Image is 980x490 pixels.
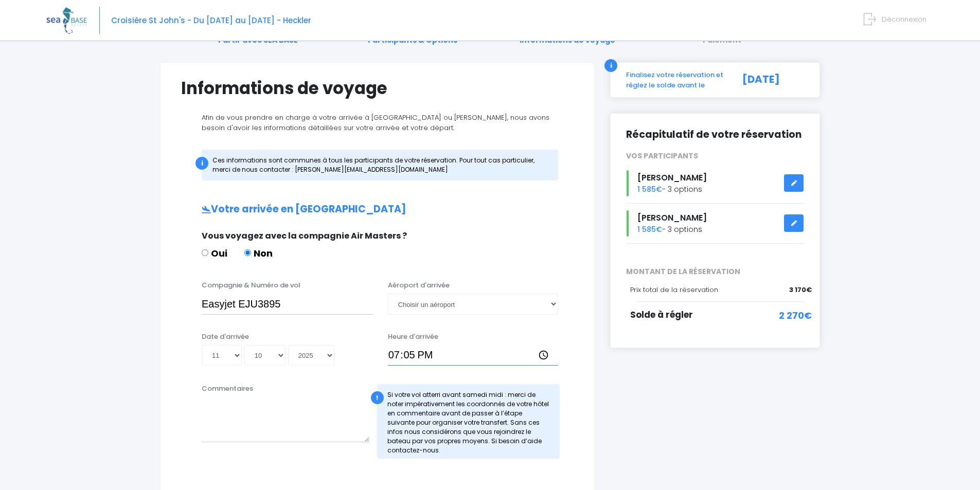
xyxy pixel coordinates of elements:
[202,246,227,260] label: Oui
[377,384,560,459] div: Si votre vol atterri avant samedi midi : merci de noter impérativement les coordonnés de votre hô...
[202,230,407,242] span: Vous voyagez avec la compagnie Air Masters ?
[195,157,208,170] div: i
[371,391,384,404] div: !
[618,170,812,196] div: - 3 options
[181,113,574,133] p: Afin de vous prendre en charge à votre arrivée à [GEOGRAPHIC_DATA] ou [PERSON_NAME], nous avons b...
[181,78,574,98] h1: Informations de voyage
[630,308,693,321] span: Solde à régler
[244,246,273,260] label: Non
[604,59,617,72] div: i
[630,285,718,295] span: Prix total de la réservation
[637,224,662,234] span: 1 585€
[202,384,253,394] label: Commentaires
[202,249,208,256] input: Oui
[181,204,574,215] h2: Votre arrivée en [GEOGRAPHIC_DATA]
[731,70,812,90] div: [DATE]
[202,150,558,180] div: Ces informations sont communes à tous les participants de votre réservation. Pour tout cas partic...
[618,266,812,277] span: MONTANT DE LA RÉSERVATION
[626,129,804,141] h2: Récapitulatif de votre réservation
[637,212,707,224] span: [PERSON_NAME]
[637,172,707,184] span: [PERSON_NAME]
[637,184,662,194] span: 1 585€
[202,280,300,291] label: Compagnie & Numéro de vol
[779,308,812,322] span: 2 270€
[618,210,812,237] div: - 3 options
[618,151,812,161] div: VOS PARTICIPANTS
[202,332,249,342] label: Date d'arrivée
[388,332,438,342] label: Heure d'arrivée
[789,285,812,295] span: 3 170€
[618,70,731,90] div: Finalisez votre réservation et réglez le solde avant le
[882,14,926,24] span: Déconnexion
[111,15,311,26] span: Croisière St John's - Du [DATE] au [DATE] - Heckler
[388,280,450,291] label: Aéroport d'arrivée
[244,249,251,256] input: Non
